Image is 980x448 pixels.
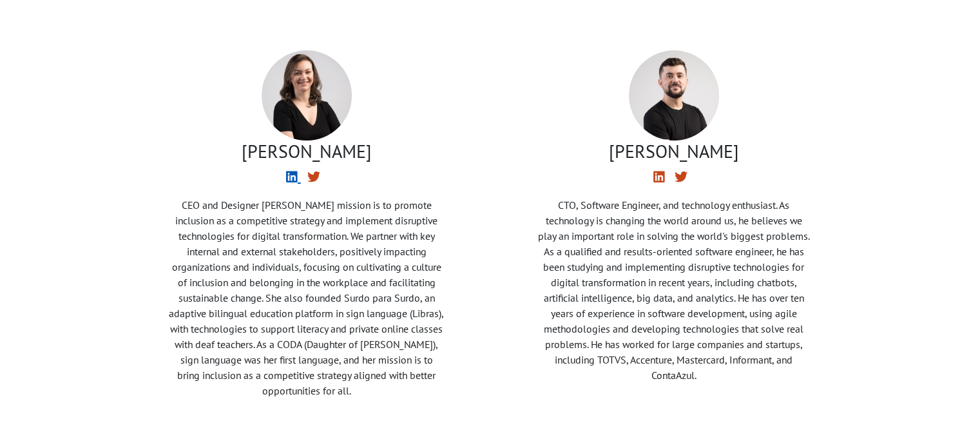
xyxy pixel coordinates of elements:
font: CTO, Software Engineer, and technology enthusiast. As technology is changing the world around us,... [538,199,810,382]
font: [PERSON_NAME] [609,139,739,163]
font: CEO and Designer [PERSON_NAME] mission is to promote inclusion as a competitive strategy and impl... [169,199,444,397]
input: Access Now [104,53,235,77]
img: Fernanda Martins [262,50,352,141]
font: [PERSON_NAME] [242,139,372,163]
img: Robson Mafra [629,50,719,141]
